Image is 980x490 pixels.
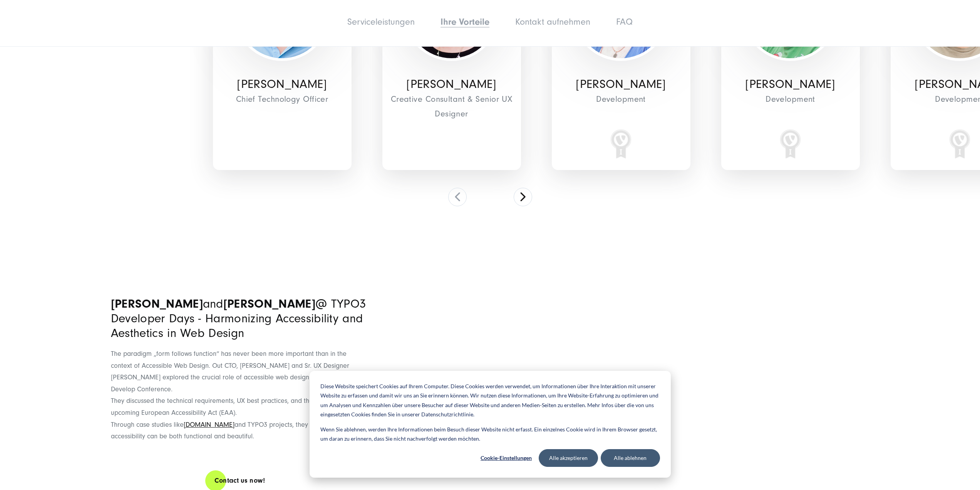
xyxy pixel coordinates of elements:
p: [PERSON_NAME] [388,77,515,91]
span: Chief Technology Officer [219,92,346,107]
span: Development [727,92,854,107]
button: Alle akzeptieren [539,449,598,467]
span: Development [558,92,685,107]
strong: [PERSON_NAME] [111,297,203,311]
img: csm_TYPO3-I_badge_small_gray_preview_488448ae75 [611,130,631,158]
a: [DOMAIN_NAME] [184,421,235,429]
p: Wenn Sie ablehnen, werden Ihre Informationen beim Besuch dieser Website nicht erfasst. Ein einzel... [320,425,660,444]
div: Cookie banner [310,371,671,478]
a: Ihre Vorteile [441,17,489,27]
button: Cookie-Einstellungen [477,449,536,467]
p: [PERSON_NAME] [727,77,854,91]
a: Kontakt aufnehmen [515,17,590,27]
img: csm typo3 badge [950,130,970,158]
button: Alle ablehnen [601,449,660,467]
a: Serviceleistungen [347,17,415,27]
p: and @ TYPO3 Developer Days - Harmonizing Accessibility and Aesthetics in Web Design [111,296,369,340]
strong: [PERSON_NAME] [223,297,315,311]
p: [PERSON_NAME] [558,77,685,91]
span: The paradigm „form follows function“ has never been more important than in the context of Accessi... [111,350,364,440]
a: FAQ [616,17,633,27]
img: csm_TYPO3-I_badge_small_gray_preview_488448ae75 [780,130,800,158]
span: Creative Consultant & Senior UX Designer [388,92,515,121]
p: [PERSON_NAME] [219,77,346,91]
p: Diese Website speichert Cookies auf Ihrem Computer. Diese Cookies werden verwendet, um Informatio... [320,382,660,419]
